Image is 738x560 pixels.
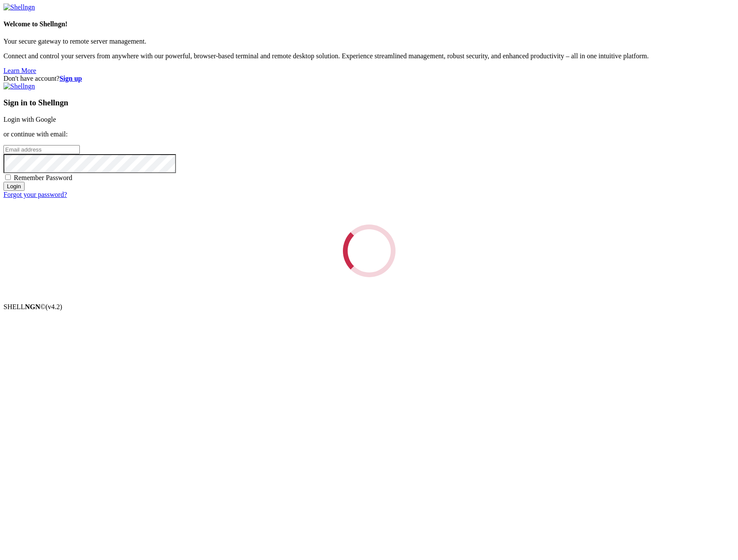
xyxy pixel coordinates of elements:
h3: Sign in to Shellngn [3,98,735,108]
input: Remember Password [5,174,11,180]
a: Login with Google [3,116,56,123]
span: SHELL © [3,303,62,310]
img: Shellngn [3,82,35,90]
p: Connect and control your servers from anywhere with our powerful, browser-based terminal and remo... [3,52,735,60]
h4: Welcome to Shellngn! [3,20,735,28]
img: Shellngn [3,3,35,11]
a: Learn More [3,67,36,74]
p: or continue with email: [3,130,735,138]
div: Don't have account? [3,75,735,82]
span: Remember Password [14,174,72,181]
div: Loading... [343,225,396,277]
a: Forgot your password? [3,191,67,198]
input: Email address [3,145,80,154]
p: Your secure gateway to remote server management. [3,38,735,45]
a: Sign up [60,75,82,82]
input: Login [3,182,25,191]
span: 4.2.0 [46,303,63,310]
b: NGN [25,303,41,310]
